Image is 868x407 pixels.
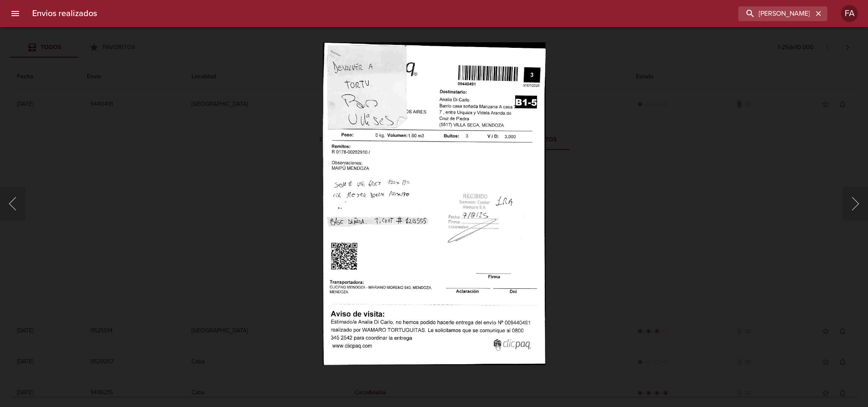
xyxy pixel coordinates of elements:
div: FA [841,5,858,22]
img: Image [323,42,546,365]
input: buscar [738,6,813,21]
div: Abrir información de usuario [841,5,858,22]
button: menu [5,3,25,24]
h6: Envios realizados [32,7,97,20]
button: Siguiente [843,187,868,221]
